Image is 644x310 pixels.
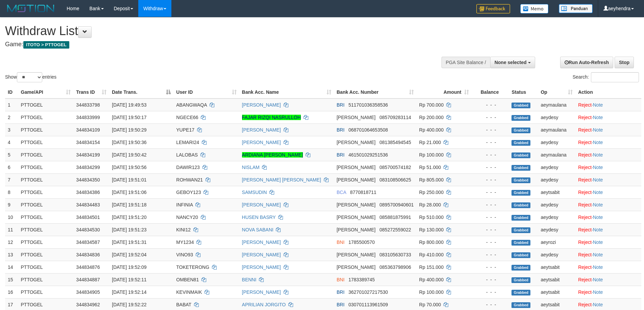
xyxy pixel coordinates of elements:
[18,236,74,248] td: PTTOGEL
[337,127,344,133] span: BRI
[593,177,603,182] a: Note
[112,102,146,108] span: [DATE] 19:49:53
[578,227,592,232] a: Reject
[112,239,146,245] span: [DATE] 19:51:31
[538,111,575,123] td: aeydesy
[575,111,641,123] td: ·
[538,86,575,98] th: Op: activate to sort column ascending
[419,239,444,245] span: Rp 800.000
[575,273,641,286] td: ·
[419,177,444,182] span: Rp 805.000
[578,140,592,145] a: Reject
[5,136,18,148] td: 4
[419,115,444,120] span: Rp 200.000
[474,239,506,246] div: - - -
[495,60,527,65] span: None selected
[242,127,281,133] a: [PERSON_NAME]
[490,57,535,68] button: None selected
[112,252,146,257] span: [DATE] 19:52:04
[578,277,592,282] a: Reject
[575,186,641,198] td: ·
[419,140,441,145] span: Rp 21.000
[511,202,530,208] span: Grabbed
[18,173,74,186] td: PTTOGEL
[76,102,100,108] span: 344833798
[5,24,423,38] h1: Withdraw List
[538,136,575,148] td: aeydesy
[511,227,530,233] span: Grabbed
[474,214,506,221] div: - - -
[76,277,100,282] span: 344834887
[18,211,74,223] td: PTTOGEL
[538,248,575,261] td: aeydesy
[337,140,376,145] span: [PERSON_NAME]
[511,290,530,295] span: Grabbed
[575,248,641,261] td: ·
[5,261,18,273] td: 14
[538,236,575,248] td: aeyrozi
[337,152,344,158] span: BRI
[538,286,575,298] td: aeytsabit
[380,264,411,270] span: Copy 085363798906 to clipboard
[511,165,530,171] span: Grabbed
[337,289,344,295] span: BRI
[18,86,74,98] th: Game/API: activate to sort column ascending
[176,115,198,120] span: NGECE66
[593,227,603,232] a: Note
[5,41,423,48] h4: Game:
[242,202,281,207] a: [PERSON_NAME]
[5,161,18,173] td: 6
[112,202,146,207] span: [DATE] 19:51:18
[474,201,506,208] div: - - -
[578,115,592,120] a: Reject
[76,165,100,170] span: 344834299
[511,177,530,183] span: Grabbed
[350,190,376,195] span: Copy 8770818711 to clipboard
[578,252,592,257] a: Reject
[76,152,100,158] span: 344834199
[575,198,641,211] td: ·
[511,302,530,308] span: Grabbed
[349,152,388,158] span: Copy 461501029251536 to clipboard
[380,115,411,120] span: Copy 085709283114 to clipboard
[615,57,634,68] a: Stop
[176,152,198,158] span: LALOBAS
[5,98,18,111] td: 1
[76,127,100,133] span: 344834109
[242,165,260,170] a: NISLAM
[239,86,334,98] th: Bank Acc. Name: activate to sort column ascending
[474,114,506,121] div: - - -
[511,103,530,108] span: Grabbed
[573,72,639,82] label: Search:
[176,177,203,182] span: ROHWAN21
[337,302,344,307] span: BRI
[334,86,416,98] th: Bank Acc. Number: activate to sort column ascending
[593,289,603,295] a: Note
[18,286,74,298] td: PTTOGEL
[349,239,375,245] span: Copy 1785500570 to clipboard
[18,136,74,148] td: PTTOGEL
[575,223,641,236] td: ·
[575,286,641,298] td: ·
[242,190,267,195] a: SAMSUDIN
[18,261,74,273] td: PTTOGEL
[575,173,641,186] td: ·
[474,226,506,233] div: - - -
[112,264,146,270] span: [DATE] 19:52:09
[538,211,575,223] td: aeydesy
[419,202,441,207] span: Rp 28.000
[242,177,321,182] a: [PERSON_NAME] [PERSON_NAME]
[76,177,100,182] span: 344834350
[18,273,74,286] td: PTTOGEL
[419,215,444,220] span: Rp 510.000
[578,215,592,220] a: Reject
[578,152,592,158] a: Reject
[176,252,193,257] span: VINO93
[76,264,100,270] span: 344834876
[337,252,376,257] span: [PERSON_NAME]
[380,227,411,232] span: Copy 085272559022 to clipboard
[176,277,199,282] span: OMBEN81
[112,277,146,282] span: [DATE] 19:52:11
[242,115,301,120] a: FAJAR RIZQI NASRULLOH
[176,190,201,195] span: GEBOY123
